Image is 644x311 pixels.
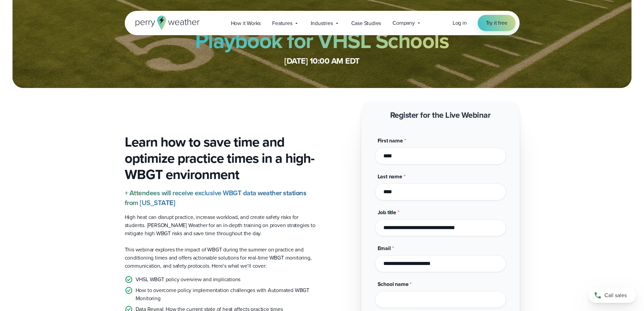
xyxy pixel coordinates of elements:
[231,19,261,27] span: How it Works
[195,3,449,57] strong: The Preseason WBGT Playbook for VHSL Schools
[345,16,387,30] a: Case Studies
[486,19,507,27] span: Try it free
[378,137,403,145] span: First name
[225,16,267,30] a: How it Works
[378,208,396,216] span: Job title
[311,19,333,27] span: Industries
[125,246,317,270] p: This webinar explores the impact of WBGT during the summer on practice and conditioning times and...
[392,19,415,27] span: Company
[125,213,317,238] p: High heat can disrupt practice, increase workload, and create safety risks for students. [PERSON_...
[125,188,307,208] strong: + Attendees will receive exclusive WBGT data weather stations from [US_STATE]
[351,19,381,27] span: Case Studies
[284,55,360,67] strong: [DATE] 10:00 AM EDT
[453,19,467,27] a: Log in
[390,109,491,121] strong: Register for the Live Webinar
[589,288,636,303] a: Call sales
[125,134,317,183] h3: Learn how to save time and optimize practice times in a high-WBGT environment
[272,19,292,27] span: Features
[604,291,627,299] span: Call sales
[378,173,402,180] span: Last name
[136,275,241,284] p: VHSL WBGT policy overview and implications
[378,244,391,252] span: Email
[478,15,516,31] a: Try it free
[378,280,409,288] span: School name
[136,286,317,303] p: How to overcome policy implementation challenges with Automated WBGT Monitoring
